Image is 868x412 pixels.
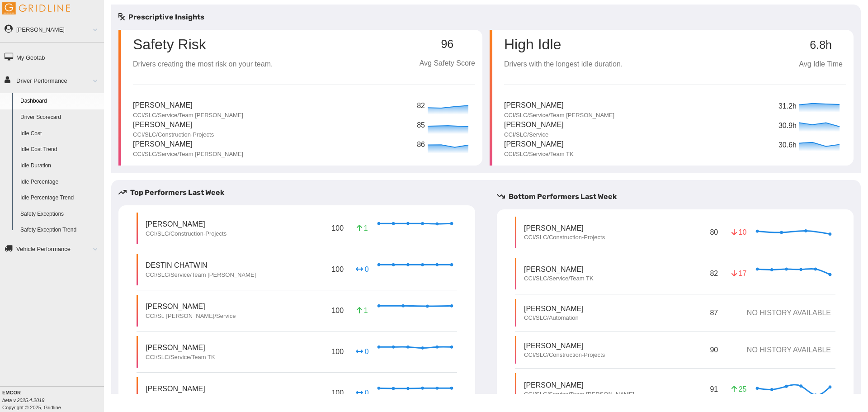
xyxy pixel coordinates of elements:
[504,100,614,111] p: [PERSON_NAME]
[146,384,226,394] p: [PERSON_NAME]
[739,345,831,355] p: NO HISTORY AVAILABLE
[16,93,104,109] a: Dashboard
[355,223,369,233] p: 1
[524,351,605,359] p: CCI/SLC/Construction-Projects
[330,221,345,235] p: 100
[2,389,104,411] div: Copyright © 2025, Gridline
[330,303,345,317] p: 100
[330,262,345,276] p: 100
[146,301,236,312] p: [PERSON_NAME]
[133,150,243,158] p: CCI/SLC/Service/Team [PERSON_NAME]
[504,119,564,131] p: [PERSON_NAME]
[146,342,215,353] p: [PERSON_NAME]
[504,111,614,119] p: CCI/SLC/Service/Team [PERSON_NAME]
[16,174,104,190] a: Idle Percentage
[708,343,720,357] p: 90
[16,190,104,206] a: Idle Percentage Trend
[330,345,345,359] p: 100
[355,388,369,398] p: 0
[524,223,605,233] p: [PERSON_NAME]
[524,303,584,314] p: [PERSON_NAME]
[330,386,345,400] p: 100
[2,2,70,14] img: Gridline
[133,139,243,150] p: [PERSON_NAME]
[16,222,104,238] a: Safety Exception Trend
[146,353,215,361] p: CCI/SLC/Service/Team TK
[708,266,720,280] p: 82
[731,227,746,237] p: 10
[778,101,797,119] p: 31.2h
[739,308,831,318] p: NO HISTORY AVAILABLE
[146,312,236,320] p: CCI/St. [PERSON_NAME]/Service
[133,37,273,52] p: Safety Risk
[133,119,214,131] p: [PERSON_NAME]
[2,390,21,395] b: EMCOR
[504,150,574,158] p: CCI/SLC/Service/Team TK
[497,191,861,202] h5: Bottom Performers Last Week
[504,131,564,139] p: CCI/SLC/Service
[417,139,425,151] p: 86
[16,126,104,142] a: Idle Cost
[420,38,475,51] p: 96
[524,314,584,322] p: CCI/SLC/Automation
[133,59,273,70] p: Drivers creating the most risk on your team.
[355,305,369,316] p: 1
[524,233,605,242] p: CCI/SLC/Construction-Projects
[146,219,226,229] p: [PERSON_NAME]
[417,100,425,112] p: 82
[524,380,634,390] p: [PERSON_NAME]
[16,142,104,158] a: Idle Cost Trend
[118,12,204,23] h5: Prescriptive Insights
[417,120,425,131] p: 85
[133,100,243,111] p: [PERSON_NAME]
[524,341,605,351] p: [PERSON_NAME]
[731,384,746,394] p: 25
[504,37,623,52] p: High Idle
[778,120,797,138] p: 30.9h
[778,140,797,158] p: 30.6h
[795,39,846,52] p: 6.8h
[355,346,369,357] p: 0
[146,230,226,238] p: CCI/SLC/Construction-Projects
[133,131,214,139] p: CCI/SLC/Construction-Projects
[146,260,256,270] p: Destin Chatwin
[795,59,846,70] p: Avg Idle Time
[524,264,594,275] p: [PERSON_NAME]
[16,109,104,126] a: Driver Scorecard
[708,306,720,320] p: 87
[118,187,482,198] h5: Top Performers Last Week
[504,139,574,150] p: [PERSON_NAME]
[16,206,104,223] a: Safety Exceptions
[504,59,623,70] p: Drivers with the longest idle duration.
[420,58,475,69] p: Avg Safety Score
[133,111,243,119] p: CCI/SLC/Service/Team [PERSON_NAME]
[708,225,720,239] p: 80
[524,275,594,283] p: CCI/SLC/Service/Team TK
[2,398,44,403] i: beta v.2025.4.2019
[16,158,104,174] a: Idle Duration
[731,268,746,279] p: 17
[708,382,720,396] p: 91
[146,271,256,279] p: CCI/SLC/Service/Team [PERSON_NAME]
[355,264,369,275] p: 0
[524,390,634,398] p: CCI/SLC/Service/Team [PERSON_NAME]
